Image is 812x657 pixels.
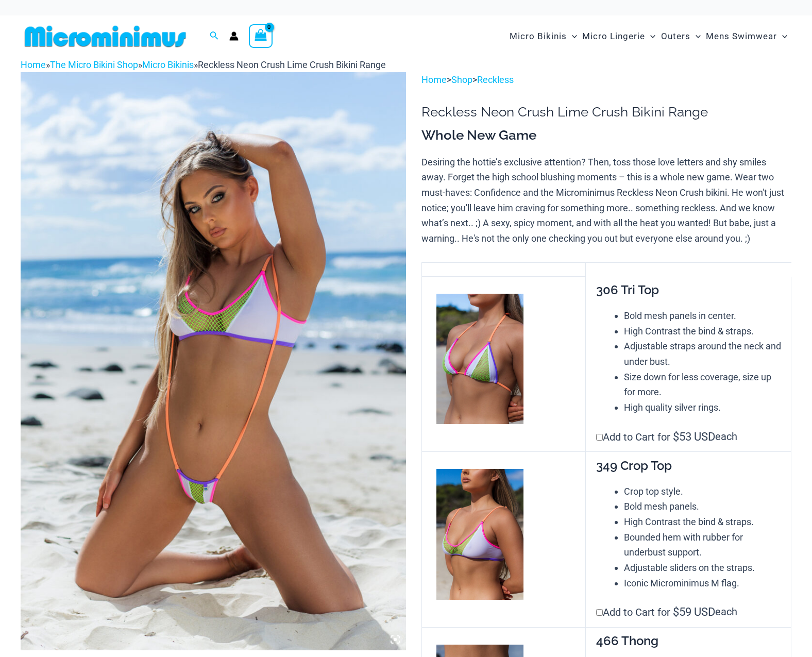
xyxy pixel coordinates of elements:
[596,633,658,648] span: 466 Thong
[596,458,672,473] span: 349 Crop Top
[198,59,386,70] span: Reckless Neon Crush Lime Crush Bikini Range
[645,23,655,49] span: Menu Toggle
[706,23,777,49] span: Mens Swimwear
[673,430,679,443] span: $
[624,530,782,560] li: Bounded hem with rubber for underbust support.
[596,434,603,441] input: Add to Cart for$53 USD each
[421,72,791,88] p: > >
[624,400,782,415] li: High quality silver rings.
[21,59,386,70] span: » » »
[777,23,787,49] span: Menu Toggle
[580,21,658,52] a: Micro LingerieMenu ToggleMenu Toggle
[715,429,737,445] span: each
[715,604,737,620] span: each
[507,21,580,52] a: Micro BikinisMenu ToggleMenu Toggle
[421,74,447,85] a: Home
[210,30,219,43] a: Search icon link
[624,308,782,324] li: Bold mesh panels in center.
[421,155,791,246] p: Desiring the hottie’s exclusive attention? Then, toss those love letters and shy smiles away. For...
[596,282,659,297] span: 306 Tri Top
[21,72,406,650] img: Reckless Neon Crush Lime Crush 349 Crop Top 4561 Sling
[624,484,782,499] li: Crop top style.
[703,21,790,52] a: Mens SwimwearMenu ToggleMenu Toggle
[673,605,679,618] span: $
[582,23,645,49] span: Micro Lingerie
[624,514,782,530] li: High Contrast the bind & straps.
[21,59,46,70] a: Home
[624,339,782,369] li: Adjustable straps around the neck and under bust.
[50,59,138,70] a: The Micro Bikini Shop
[436,469,523,599] img: Reckless Neon Crush Lime Crush 349 Crop Top
[624,560,782,576] li: Adjustable sliders on the straps.
[596,431,737,443] label: Add to Cart for
[596,609,603,616] input: Add to Cart for$59 USD each
[596,606,737,618] label: Add to Cart for
[624,324,782,339] li: High Contrast the bind & straps.
[624,369,782,400] li: Size down for less coverage, size up for more.
[229,31,239,41] a: Account icon link
[624,499,782,514] li: Bold mesh panels.
[510,23,567,49] span: Micro Bikinis
[567,23,577,49] span: Menu Toggle
[505,19,791,54] nav: Site Navigation
[249,24,273,48] a: View Shopping Cart, empty
[624,576,782,591] li: Iconic Microminimus M flag.
[21,25,190,48] img: MM SHOP LOGO FLAT
[661,23,690,49] span: Outers
[436,294,523,424] img: Reckless Neon Crush Lime Crush 306 Tri Top
[690,23,701,49] span: Menu Toggle
[142,59,194,70] a: Micro Bikinis
[477,74,514,85] a: Reckless
[421,104,791,120] h1: Reckless Neon Crush Lime Crush Bikini Range
[421,127,791,144] h3: Whole New Game
[673,604,715,620] span: 59 USD
[658,21,703,52] a: OutersMenu ToggleMenu Toggle
[673,429,715,445] span: 53 USD
[451,74,472,85] a: Shop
